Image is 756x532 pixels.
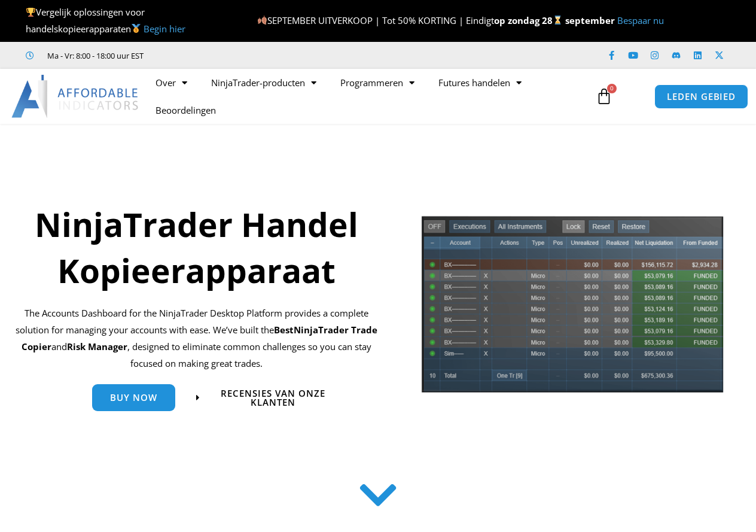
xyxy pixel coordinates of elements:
a: Beoordelingen [144,96,228,124]
a: Buy Now [92,384,175,411]
a: Begin hier [144,23,185,35]
img: 🍂 [258,16,267,25]
a: Futures handelen [426,69,534,96]
font: Futures handelen [438,77,510,89]
span: Vergelijk oplossingen voor handelskopieerapparaten [26,6,185,35]
a: NinjaTrader-producten [199,69,328,96]
img: 🏆 [26,8,35,17]
h1: NinjaTrader Handel Kopieerapparaat [9,201,385,293]
strong: op zondag 28 september [494,14,615,26]
a: LEDEN GEBIED [654,84,748,109]
img: ⌛ [553,16,562,25]
nav: Menu [144,69,590,124]
iframe: Customer reviews powered by Trustpilot [160,50,340,62]
img: tradecopier | Affordable Indicators – NinjaTrader [420,215,724,401]
font: NinjaTrader-producten [211,77,305,89]
span: Buy Now [110,393,157,402]
font: Programmeren [340,77,403,89]
a: Bespaar nu [617,14,664,26]
strong: NinjaTrader Trade Copier [22,324,377,352]
a: Programmeren [328,69,426,96]
font: Over [156,77,176,89]
span: Recensies van onze klanten [206,389,340,407]
span: 0 [607,84,617,93]
strong: Risk Manager [67,341,127,352]
span: LEDEN GEBIED [667,92,736,101]
span: SEPTEMBER UITVERKOOP | Tot 50% KORTING | Eindigt [257,14,494,26]
img: 🥇 [132,24,141,33]
a: Recensies van onze klanten [196,389,340,407]
p: The Accounts Dashboard for the NinjaTrader Desktop Platform provides a complete solution for mana... [9,305,385,372]
a: Over [144,69,199,96]
span: Ma - Vr: 8:00 - 18:00 uur EST [44,48,144,63]
b: Best [274,324,294,336]
img: LogoAI | Affordable Indicators – NinjaTrader [11,75,140,118]
a: 0 [578,79,630,114]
